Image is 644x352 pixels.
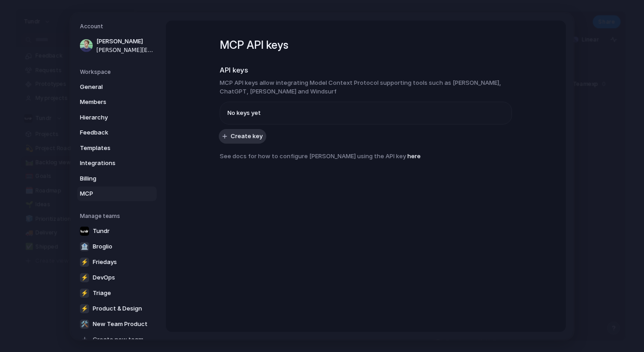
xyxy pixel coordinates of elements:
a: General [77,79,157,94]
span: [PERSON_NAME][EMAIL_ADDRESS][DOMAIN_NAME] [96,46,155,54]
span: Billing [80,174,138,183]
h5: Account [80,22,157,31]
span: Product & Design [93,304,142,313]
a: here [407,152,421,159]
a: Tundr [77,223,157,238]
button: Create key [219,129,266,143]
div: 🛠️ [80,319,89,328]
span: Tundr [93,226,110,235]
span: Feedback [80,128,138,137]
a: ⚡Friedays [77,254,157,269]
span: Triage [93,288,111,297]
span: Members [80,98,138,107]
div: ⚡ [80,257,89,266]
a: MCP [77,186,157,201]
div: ⚡ [80,304,89,313]
h3: See docs for how to configure [PERSON_NAME] using the API key [220,151,512,160]
span: Create new team [93,335,143,344]
span: Hierarchy [80,113,138,122]
span: Integrations [80,159,138,168]
a: ⚡DevOps [77,270,157,285]
a: 🛠️New Team Product [77,316,157,331]
span: New Team Product [93,319,148,328]
h5: Manage teams [80,212,157,220]
span: Friedays [93,257,117,266]
a: Billing [77,171,157,186]
div: 🏦 [80,242,89,251]
a: ⚡Triage [77,285,157,300]
a: Integrations [77,156,157,171]
a: Templates [77,140,157,155]
h5: Workspace [80,67,157,76]
a: Feedback [77,125,157,140]
h3: MCP API keys allow integrating Model Context Protocol supporting tools such as [PERSON_NAME], Cha... [220,78,512,96]
a: ⚡Product & Design [77,301,157,316]
h1: MCP API keys [220,37,512,53]
a: [PERSON_NAME][PERSON_NAME][EMAIL_ADDRESS][DOMAIN_NAME] [77,34,157,57]
span: Create key [231,131,263,140]
h2: API keys [220,65,512,76]
div: ⚡ [80,288,89,297]
span: Templates [80,143,138,152]
div: ⚡ [80,273,89,282]
span: [PERSON_NAME] [96,37,155,46]
span: Broglio [93,242,112,251]
a: Members [77,95,157,109]
a: Hierarchy [77,110,157,124]
span: DevOps [93,273,115,282]
span: No keys yet [227,108,261,117]
a: 🏦Broglio [77,239,157,254]
a: Create new team [77,332,157,347]
span: MCP [80,189,138,198]
span: General [80,82,138,91]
